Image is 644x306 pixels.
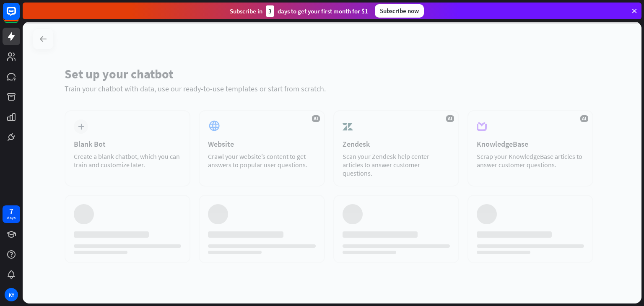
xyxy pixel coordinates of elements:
[3,205,20,223] a: 7 days
[230,5,368,17] div: Subscribe in days to get your first month for $1
[375,4,424,18] div: Subscribe now
[9,207,13,215] div: 7
[7,215,16,221] div: days
[266,5,274,17] div: 3
[5,288,18,301] div: KY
